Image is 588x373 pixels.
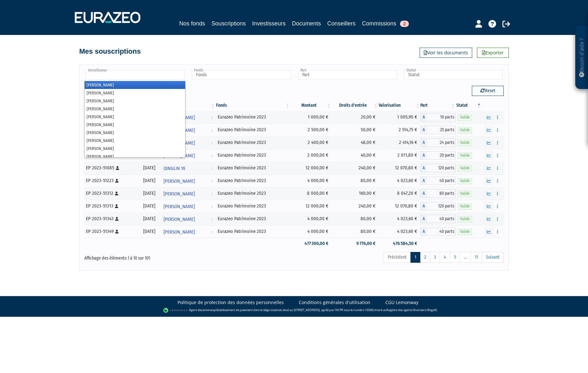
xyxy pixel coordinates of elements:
div: [DATE] [140,177,159,184]
td: 80,00 € [332,174,378,187]
div: Eurazeo Patrimoine 2023 [218,114,288,120]
div: Eurazeo Patrimoine 2023 [218,177,288,184]
img: logo-lemonway.png [163,307,188,314]
td: 240,00 € [332,162,378,174]
div: [DATE] [140,215,159,222]
td: 4 000,00 € [290,174,332,187]
td: 1 000,00 € [290,111,332,124]
a: Documents [292,19,321,28]
span: Valide [458,229,472,235]
div: Eurazeo Patrimoine 2023 [218,190,288,197]
a: Commissions2 [362,19,409,28]
div: [DATE] [140,165,159,171]
li: [PERSON_NAME] [85,129,185,137]
div: A - Eurazeo Patrimoine 2023 [420,202,455,210]
div: A - Eurazeo Patrimoine 2023 [420,139,455,147]
span: [PERSON_NAME] [164,201,195,213]
i: [Français] Personne physique [115,217,119,221]
i: Voir l'investisseur [211,112,213,124]
a: Nos fonds [179,19,205,28]
td: 160,00 € [332,187,378,200]
span: A [420,189,427,198]
i: [Français] Personne physique [115,204,118,208]
td: 12 000,00 € [290,162,332,174]
div: A - Eurazeo Patrimoine 2023 [420,126,455,134]
a: Lemonway [201,308,216,312]
div: A - Eurazeo Patrimoine 2023 [420,189,455,198]
a: Investisseurs [252,19,285,28]
span: A [420,227,427,236]
span: A [420,151,427,159]
a: 4 [440,252,450,263]
button: Reset [472,86,504,96]
a: [PERSON_NAME] [161,213,215,225]
div: Eurazeo Patrimoine 2023 [218,139,288,146]
div: A - Eurazeo Patrimoine 2023 [420,151,455,159]
i: Voir l'investisseur [211,137,213,149]
td: 2 500,00 € [290,124,332,136]
td: 240,00 € [332,200,378,213]
a: [PERSON_NAME] [161,174,215,187]
a: Conseillers [327,19,356,28]
a: Souscriptions [211,19,246,29]
td: 8 000,00 € [290,187,332,200]
th: Statut : activer pour trier la colonne par ordre d&eacute;croissant [456,100,482,111]
span: A [420,164,427,172]
span: A [420,177,427,185]
div: EP 2023-51343 [86,215,135,222]
span: 80 parts [427,189,455,198]
td: 12 070,80 € [379,162,421,174]
span: Valide [458,178,472,184]
a: [PERSON_NAME] [161,124,215,136]
li: [PERSON_NAME] [85,81,185,89]
span: [PERSON_NAME] [164,214,195,225]
div: Affichage des éléments 1 à 10 sur 101 [84,251,254,261]
td: 2 400,00 € [290,136,332,149]
td: 476 584,50 € [379,238,421,249]
th: Montant: activer pour trier la colonne par ordre croissant [290,100,332,111]
i: [Français] Personne physique [115,230,119,234]
td: 4 023,60 € [379,174,421,187]
span: Valide [458,165,472,171]
a: Exporter [477,48,509,58]
i: Voir l'investisseur [211,125,213,136]
th: Droits d'entrée: activer pour trier la colonne par ordre croissant [332,100,378,111]
a: Conditions générales d'utilisation [299,299,370,306]
div: [DATE] [140,228,159,235]
td: 2 011,80 € [379,149,421,162]
div: Eurazeo Patrimoine 2023 [218,165,288,171]
span: 10 parts [427,113,455,121]
i: Voir l'investisseur [211,201,213,213]
a: [PERSON_NAME] [161,200,215,213]
span: QINGLIN YE [164,163,185,174]
td: 2 514,75 € [379,124,421,136]
td: 20,00 € [332,111,378,124]
td: 2 000,00 € [290,149,332,162]
span: 2 [400,21,409,27]
span: 120 parts [427,202,455,210]
span: Valide [458,203,472,209]
span: 40 parts [427,227,455,236]
td: 4 023,60 € [379,225,421,238]
a: Suivant [482,252,504,263]
td: 80,00 € [332,213,378,225]
i: Voir l'investisseur [211,175,213,187]
div: Eurazeo Patrimoine 2023 [218,152,288,159]
th: Fonds: activer pour trier la colonne par ordre croissant [215,100,290,111]
a: 2 [420,252,430,263]
a: Registre des agents financiers (Regafi) [387,308,437,312]
span: 40 parts [427,177,455,185]
td: 9 776,00 € [332,238,378,249]
h4: Mes souscriptions [79,48,141,55]
td: 48,00 € [332,136,378,149]
a: CGU Lemonway [385,299,418,306]
li: [PERSON_NAME] [85,105,185,113]
span: Valide [458,114,472,120]
span: Valide [458,216,472,222]
i: Voir l'investisseur [211,163,213,174]
i: Voir l'investisseur [211,188,213,200]
span: 40 parts [427,215,455,223]
li: [PERSON_NAME] [85,137,185,145]
span: A [420,139,427,147]
td: 1 005,90 € [379,111,421,124]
